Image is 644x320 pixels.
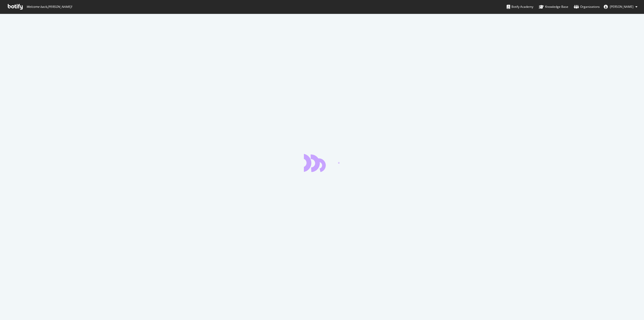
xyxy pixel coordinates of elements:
span: Welcome back, [PERSON_NAME] ! [26,5,72,9]
div: animation [304,154,340,172]
div: Knowledge Base [539,4,568,9]
button: [PERSON_NAME] [600,3,641,11]
span: Emma Moletto [610,5,633,9]
div: Organizations [574,4,600,9]
div: Botify Academy [507,4,533,9]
